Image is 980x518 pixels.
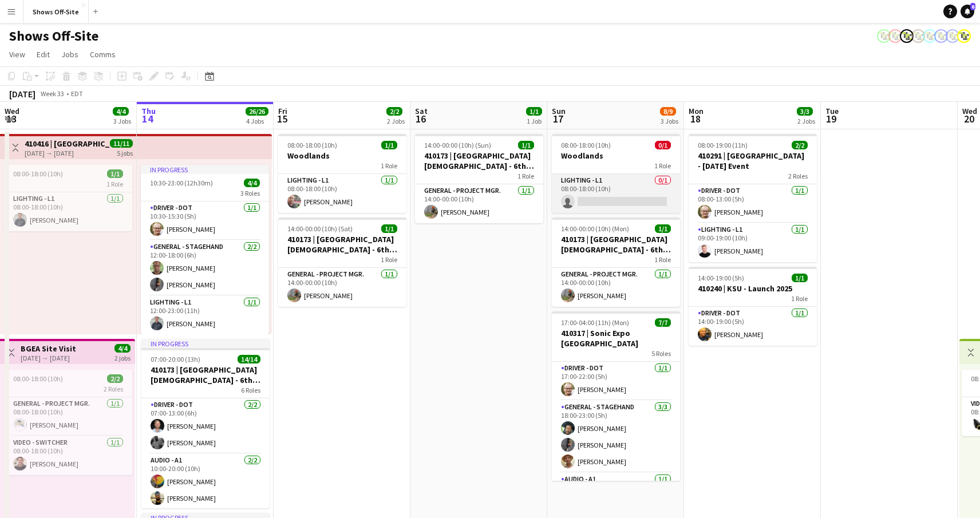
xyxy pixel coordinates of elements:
[552,234,680,255] h3: 410173 | [GEOGRAPHIC_DATA][DEMOGRAPHIC_DATA] - 6th Grade Fall Camp FFA 2025
[934,29,948,43] app-user-avatar: Labor Coordinator
[278,268,406,307] app-card-role: General - Project Mgr.1/114:00-00:00 (10h)[PERSON_NAME]
[655,141,671,149] span: 0/1
[107,169,123,178] span: 1/1
[141,339,270,508] app-job-card: In progress07:00-20:00 (13h)14/14410173 | [GEOGRAPHIC_DATA][DEMOGRAPHIC_DATA] - 6th Grade Fall Ca...
[788,172,808,180] span: 2 Roles
[3,112,19,125] span: 13
[117,148,133,157] div: 5 jobs
[32,47,54,62] a: Edit
[518,141,534,149] span: 1/1
[386,107,402,116] span: 2/2
[244,179,260,187] span: 4/4
[661,117,678,125] div: 3 Jobs
[141,165,269,174] div: In progress
[246,107,268,116] span: 26/26
[104,385,123,393] span: 2 Roles
[552,134,680,213] app-job-card: 08:00-18:00 (10h)0/1Woodlands1 RoleLighting - L10/108:00-18:00 (10h)
[413,112,428,125] span: 16
[13,374,63,383] span: 08:00-18:00 (10h)
[9,88,35,100] div: [DATE]
[113,117,131,125] div: 3 Jobs
[552,268,680,307] app-card-role: General - Project Mgr.1/114:00-00:00 (10h)[PERSON_NAME]
[23,1,89,23] button: Shows Off-Site
[38,89,66,98] span: Week 33
[689,106,704,116] span: Mon
[655,224,671,233] span: 1/1
[911,29,925,43] app-user-avatar: Labor Coordinator
[21,354,76,362] div: [DATE] → [DATE]
[651,349,671,358] span: 5 Roles
[962,106,977,116] span: Wed
[526,107,542,116] span: 1/1
[5,47,30,62] a: View
[552,218,680,307] div: 14:00-00:00 (10h) (Mon)1/1410173 | [GEOGRAPHIC_DATA][DEMOGRAPHIC_DATA] - 6th Grade Fall Camp FFA ...
[278,174,406,213] app-card-role: Lighting - L11/108:00-18:00 (10h)[PERSON_NAME]
[4,370,132,475] app-job-card: 08:00-18:00 (10h)2/22 RolesGeneral - Project Mgr.1/108:00-18:00 (10h)[PERSON_NAME]Video - Switche...
[825,106,839,116] span: Tue
[4,165,132,231] app-job-card: 08:00-18:00 (10h)1/11 RoleLighting - L11/108:00-18:00 (10h)[PERSON_NAME]
[110,139,133,148] span: 11/11
[561,318,629,327] span: 17:00-04:00 (11h) (Mon)
[5,106,19,116] span: Wed
[961,5,974,18] a: 6
[797,117,815,125] div: 2 Jobs
[13,169,63,178] span: 08:00-18:00 (10h)
[240,189,260,197] span: 3 Roles
[381,141,397,149] span: 1/1
[37,49,50,60] span: Edit
[140,112,156,125] span: 14
[698,141,748,149] span: 08:00-19:00 (11h)
[900,29,914,43] app-user-avatar: Labor Coordinator
[561,224,629,233] span: 14:00-00:00 (10h) (Mon)
[246,117,268,125] div: 4 Jobs
[278,234,406,255] h3: 410173 | [GEOGRAPHIC_DATA][DEMOGRAPHIC_DATA] - 6th Grade Fall Camp FFA 2025
[106,180,123,188] span: 1 Role
[114,353,131,362] div: 2 jobs
[141,398,270,454] app-card-role: Driver - DOT2/207:00-13:00 (6h)[PERSON_NAME][PERSON_NAME]
[381,161,397,170] span: 1 Role
[21,343,76,354] h3: BGEA Site Visit
[141,365,270,385] h3: 410173 | [GEOGRAPHIC_DATA][DEMOGRAPHIC_DATA] - 6th Grade Fall Camp FFA 2025
[552,328,680,349] h3: 410317 | Sonic Expo [GEOGRAPHIC_DATA]
[241,386,260,394] span: 6 Roles
[381,224,397,233] span: 1/1
[552,311,680,481] app-job-card: 17:00-04:00 (11h) (Mon)7/7410317 | Sonic Expo [GEOGRAPHIC_DATA]5 RolesDriver - DOT1/117:00-22:00 ...
[150,179,213,187] span: 10:30-23:00 (12h30m)
[141,201,269,240] app-card-role: Driver - DOT1/110:30-15:30 (5h)[PERSON_NAME]
[517,172,534,180] span: 1 Role
[141,296,269,335] app-card-role: Lighting - L11/112:00-23:00 (11h)[PERSON_NAME]
[415,134,543,223] div: 14:00-00:00 (10h) (Sun)1/1410173 | [GEOGRAPHIC_DATA][DEMOGRAPHIC_DATA] - 6th Grade Fall Camp FFA ...
[687,112,704,125] span: 18
[791,294,808,303] span: 1 Role
[552,473,680,512] app-card-role: Audio - A11/1
[689,267,817,346] div: 14:00-19:00 (5h)1/1410240 | KSU - Launch 20251 RoleDriver - DOT1/114:00-19:00 (5h)[PERSON_NAME]
[9,49,25,60] span: View
[689,151,817,171] h3: 410291 | [GEOGRAPHIC_DATA] - [DATE] Event
[287,141,337,149] span: 08:00-18:00 (10h)
[923,29,936,43] app-user-avatar: Labor Coordinator
[424,141,491,149] span: 14:00-00:00 (10h) (Sun)
[278,134,406,213] app-job-card: 08:00-18:00 (10h)1/1Woodlands1 RoleLighting - L11/108:00-18:00 (10h)[PERSON_NAME]
[9,27,98,45] h1: Shows Off-Site
[792,274,808,282] span: 1/1
[792,141,808,149] span: 2/2
[90,49,116,60] span: Comms
[689,223,817,262] app-card-role: Lighting - L11/109:00-19:00 (10h)[PERSON_NAME]
[381,255,397,264] span: 1 Role
[689,283,817,294] h3: 410240 | KSU - Launch 2025
[961,112,977,125] span: 20
[415,184,543,223] app-card-role: General - Project Mgr.1/114:00-00:00 (10h)[PERSON_NAME]
[85,47,120,62] a: Comms
[4,192,132,231] app-card-role: Lighting - L11/108:00-18:00 (10h)[PERSON_NAME]
[278,218,406,307] app-job-card: 14:00-00:00 (10h) (Sat)1/1410173 | [GEOGRAPHIC_DATA][DEMOGRAPHIC_DATA] - 6th Grade Fall Camp FFA ...
[4,397,132,436] app-card-role: General - Project Mgr.1/108:00-18:00 (10h)[PERSON_NAME]
[957,29,971,43] app-user-avatar: Labor Coordinator
[71,89,83,98] div: EDT
[276,112,287,125] span: 15
[141,106,156,116] span: Thu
